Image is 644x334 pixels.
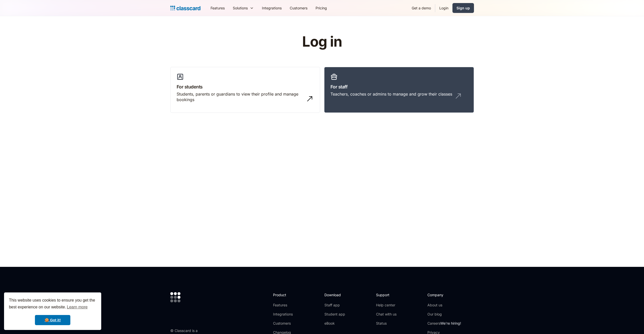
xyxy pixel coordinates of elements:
[311,2,331,14] a: Pricing
[229,2,258,14] div: Solutions
[273,312,300,317] a: Integrations
[35,315,70,325] a: dismiss cookie message
[427,312,461,317] a: Our blog
[324,321,345,326] a: eBook
[273,292,300,298] h2: Product
[440,321,461,325] span: We're hiring!
[376,312,397,317] a: Chat with us
[273,321,300,326] a: Customers
[66,303,88,311] a: learn more about cookies
[330,91,452,97] div: Teachers, coaches or admins to manage and grow their classes
[427,292,461,298] h2: Company
[170,5,200,12] a: home
[324,303,345,308] a: Staff app
[324,292,345,298] h2: Download
[324,67,474,113] a: For staffTeachers, coaches or admins to manage and grow their classes
[177,91,304,103] div: Students, parents or guardians to view their profile and manage bookings
[376,321,397,326] a: Status
[4,292,101,330] div: cookieconsent
[9,297,96,311] span: This website uses cookies to ensure you get the best experience on our website.
[330,83,468,90] h3: For staff
[427,303,461,308] a: About us
[452,3,474,13] a: Sign up
[177,83,314,90] h3: For students
[427,321,461,326] a: CareersWe're hiring!
[456,5,470,11] div: Sign up
[258,2,286,14] a: Integrations
[286,2,311,14] a: Customers
[324,312,345,317] a: Student app
[206,2,229,14] a: Features
[435,2,452,14] a: Login
[242,34,402,50] h1: Log in
[376,292,397,298] h2: Support
[170,67,320,113] a: For studentsStudents, parents or guardians to view their profile and manage bookings
[376,303,397,308] a: Help center
[273,303,300,308] a: Features
[408,2,435,14] a: Get a demo
[233,5,248,11] div: Solutions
